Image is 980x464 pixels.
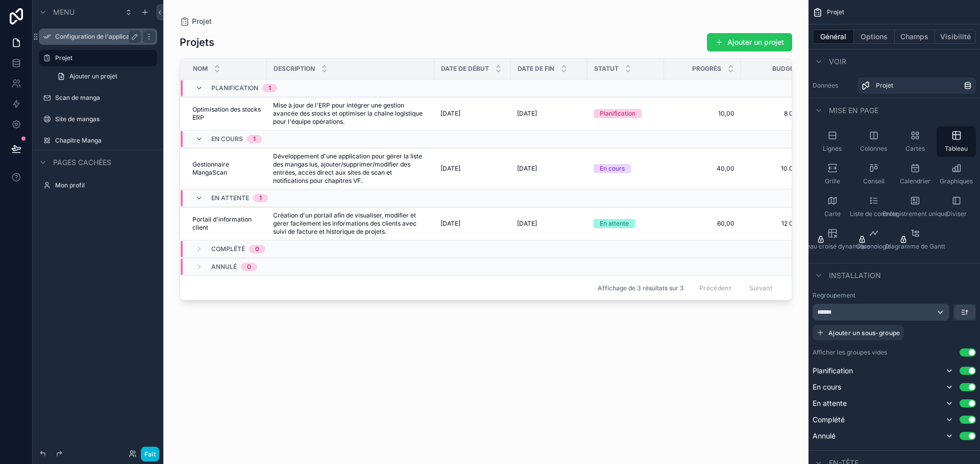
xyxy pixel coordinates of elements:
font: Planification [600,110,635,117]
font: Regroupement [813,291,855,299]
button: Carte [813,192,852,222]
a: En cours [594,164,658,173]
font: Création d'un portail afin de visualiser, modifier et gérer facilement les informations des clien... [273,211,418,235]
font: Tableau [945,145,968,152]
font: Affichage de 3 résultats sur 3 [598,284,684,292]
font: Graphiques [940,177,973,185]
font: Général [820,32,846,41]
a: Optimisation des stocks ERP [192,105,261,122]
a: Chapitre Manga [55,137,155,145]
button: Ajouter un sous-groupe [813,325,904,340]
font: Menu [53,8,75,16]
a: [DATE] [440,165,505,173]
font: Nom [193,65,208,72]
font: Mon profil [55,181,85,189]
button: Tableau croisé dynamique [813,224,852,255]
button: Diviser [937,192,976,222]
font: Carte [824,210,841,217]
font: Projet [55,54,72,62]
font: Grille [825,177,840,185]
font: Complété [211,245,245,253]
a: En attente [594,219,658,228]
font: Options [861,32,888,41]
button: Lignes [813,126,852,157]
a: Projet [180,16,212,26]
font: [DATE] [517,220,537,227]
font: 8 000,00 [784,110,811,117]
font: Colonnes [860,145,887,152]
font: Développement d'une application pour gérer la liste des mangas lus, ajouter/supprimer/modifier de... [273,152,424,184]
button: Ajouter un projet [707,33,792,51]
font: Progrès [692,65,721,72]
font: Projets [180,36,214,48]
a: Portail d'information client [192,215,261,232]
font: Ajouter un sous-groupe [828,329,900,337]
a: Scan de manga [55,94,155,102]
a: Configuration de l'application [55,33,140,41]
font: Installation [829,271,881,280]
a: 10 000,00 [747,165,811,173]
font: Mise à jour de l'ERP pour intégrer une gestion avancée des stocks et optimiser la chaîne logistiq... [273,101,424,125]
a: Mon profil [55,181,155,189]
font: Annulé [813,431,836,440]
font: Planification [813,366,853,375]
a: [DATE] [440,110,505,118]
a: [DATE] [440,220,505,228]
font: Optimisation des stocks ERP [192,105,262,121]
button: Fait [141,447,159,461]
font: Projet [192,17,212,25]
font: Complété [813,415,845,424]
font: Date de fin [518,65,554,72]
font: 0 [255,245,259,253]
font: 60,00 [717,220,734,227]
font: Champs [900,32,928,41]
a: 12 000,00 [747,220,811,228]
font: Ajouter un projet [727,38,784,46]
button: Cartes [895,126,935,157]
button: Graphiques [937,159,976,189]
a: Mise à jour de l'ERP pour intégrer une gestion avancée des stocks et optimiser la chaîne logistiq... [273,101,428,126]
a: Projet [857,77,976,94]
button: Conseil [854,159,893,189]
font: 1 [253,135,256,143]
a: Développement d'une application pour gérer la liste des mangas lus, ajouter/supprimer/modifier de... [273,152,428,185]
font: Liste de contrôle [850,210,898,217]
a: [DATE] [517,220,581,228]
font: Planification [211,84,258,92]
a: [DATE] [517,110,581,118]
a: Site de mangas [55,115,155,123]
font: Afficher les groupes vides [813,348,887,356]
font: Conseil [863,177,885,185]
font: 10 000,00 [781,165,811,172]
font: Diagramme de Gantt [885,242,945,250]
font: [DATE] [440,110,460,117]
font: Données [813,81,838,89]
font: Portail d'information client [192,215,253,231]
button: Diagramme de Gantt [895,224,935,255]
a: Projet [55,54,151,62]
font: Projet [876,81,893,89]
a: 60,00 [670,220,734,228]
font: Date de début [441,65,489,72]
font: [DATE] [517,110,537,117]
button: Tableau [937,126,976,157]
button: Chronologie [854,224,893,255]
font: Statut [594,65,619,72]
font: Voir [829,57,846,66]
font: Scan de manga [55,94,100,101]
font: [DATE] [517,165,537,172]
font: En attente [211,194,249,202]
font: Ajouter un projet [69,72,117,80]
a: Planification [594,109,658,118]
a: 10,00 [670,110,734,118]
font: En cours [600,165,625,172]
font: Cartes [905,145,925,152]
font: 1 [259,194,262,202]
font: Tableau croisé dynamique [794,242,870,250]
font: Visibilité [940,32,971,41]
button: Liste de contrôle [854,192,893,222]
font: Chronologie [856,242,891,250]
font: En attente [600,220,629,227]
